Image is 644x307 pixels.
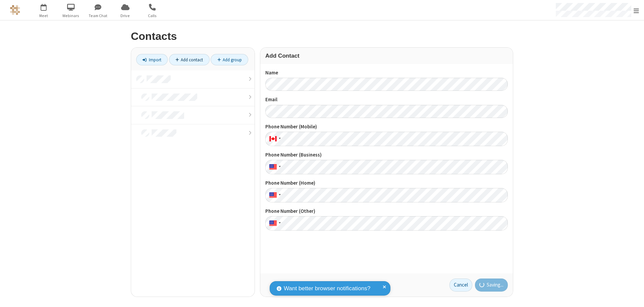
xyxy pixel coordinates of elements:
[113,13,138,19] span: Drive
[131,30,513,42] h2: Contacts
[169,54,210,65] a: Add contact
[265,207,508,215] label: Phone Number (Other)
[265,188,283,202] div: United States: + 1
[449,279,472,292] a: Cancel
[58,13,84,19] span: Webinars
[265,216,283,231] div: United States: + 1
[265,179,508,187] label: Phone Number (Home)
[136,54,168,65] a: Import
[86,13,111,19] span: Team Chat
[211,54,248,65] a: Add group
[475,279,508,292] button: Saving...
[265,160,283,174] div: United States: + 1
[265,123,508,131] label: Phone Number (Mobile)
[265,53,508,59] h3: Add Contact
[265,132,283,146] div: Canada: + 1
[284,284,370,293] span: Want better browser notifications?
[31,13,56,19] span: Meet
[265,96,508,104] label: Email
[265,151,508,159] label: Phone Number (Business)
[10,5,20,15] img: QA Selenium DO NOT DELETE OR CHANGE
[265,69,508,77] label: Name
[140,13,165,19] span: Calls
[487,281,503,289] span: Saving...
[627,290,639,302] iframe: Chat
